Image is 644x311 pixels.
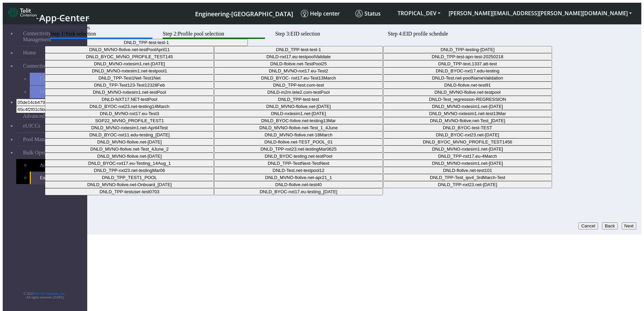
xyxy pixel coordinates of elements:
button: DNLD_MVNO-nxt17.eu-Test2 [214,67,383,74]
button: DNLD-Test.net-poolNameValidation [383,74,552,82]
button: DNLD-m2m.tele2.com-testPool [214,89,383,96]
button: DNLD-flolive.net-test101 [383,167,552,174]
span: Engineering-[GEOGRAPHIC_DATA] [195,10,293,18]
a: Status [353,7,393,20]
button: DNLD_BYOC-nxt23.net-[DATE] [383,131,552,138]
button: DNLD_TPP-nxt23.net-testingMar06 [45,167,214,174]
button: DNLD_BYOC-testing.net-testPool [214,153,383,160]
button: DNLD_MVNO-nxtesim1.net-test13Mar [383,110,552,117]
span: List [40,76,47,82]
span: Help center [301,10,340,17]
button: DNLD_MVNO-flolive.net-Test_1_4June [214,124,383,131]
a: Your current platform instance [195,7,293,20]
a: App Center [8,5,88,22]
button: DNLD_MVNO-flolive.net-18March [214,131,383,138]
button: DNLD_MVNO-nxtesim1.net-[DATE] [383,160,552,167]
img: logo-telit-cinterion-gw-new.png [8,7,37,18]
button: DNLD_TPP-test-test-1 [214,46,383,53]
img: status.svg [355,10,363,17]
button: DNLD_BYOC-nxt17.eu-Testing_14Aug_1 [45,160,214,167]
button: DNLD-flolive.net-test40 [214,181,383,188]
button: DNLD_BYOC-nxt17.edu-testing [383,67,552,74]
button: DNLD_BYOC- nxt17.eu-Test13March [214,74,383,82]
button: DNLD-flolive.net-TEST_POOL_01 [214,138,383,146]
img: knowledge.svg [301,10,308,17]
button: DNLD_TPP-test-apn-test-20250218 [383,53,552,60]
button: DNLD_TPP-Test123-Test12328Feb [45,82,214,89]
button: DNLD_MVNO-flolive.net-[DATE] [214,103,383,110]
button: DNLD_TPP_TEST1_POOL [45,174,214,181]
btn: Step 4: EID profile schedule [388,31,490,39]
button: DNLD_TPP-text.1337.att-test [383,60,552,67]
button: DNLD_TPP-testing-[DATE] [383,46,552,53]
button: DNLD_BYOC-folive.net-testing13Mar [214,117,383,124]
button: Back [602,222,618,229]
button: DNLD-flolive.net-test91 [383,82,552,89]
span: Status [355,10,381,17]
button: DNLD-nxtesim1.net-[DATE] [214,110,383,117]
button: DNLD_MVNO-nxt17.eu-Test3 [45,110,214,117]
span: Advanced Features [23,113,64,119]
span: App Center [39,12,89,24]
button: DNLD_BYOC_MVNO_PROFILE_TEST145 [45,53,214,60]
div: DNLD_TPP-test-test-1 [45,46,557,195]
a: Pool Management [16,133,87,146]
button: DNLD_MVNO-flolive.net-[DATE] [45,138,214,146]
a: List [30,73,87,85]
a: Connectivity Management [16,27,87,46]
div: Enable Bulk Profiles [45,25,557,31]
button: DNLD_MVNO-flolive.net-[DATE] [45,153,214,160]
button: DNLD_TPP-test-test-1 [45,39,248,46]
button: DNLD_MVNO-nxtesim1.net-testPool [45,89,214,96]
button: DNLD_MVNO-flolive.net-testPoolApril11 [45,46,214,53]
button: DNLD_TPP-Test_ipv4_3rdMarch-Test [383,174,552,181]
btn: Step 1: Task selection [50,31,152,39]
a: Add Bulk Profiles [30,159,87,172]
button: DNLD_BYOC-nxt23.net-testing14March [45,103,214,110]
button: DNLD_BYOC_MVNO_PROFILE_TEST1456 [383,138,552,146]
button: DNLD_BYOC-nxt17.eu-testing_[DATE] [214,188,383,195]
a: Home [16,46,87,59]
button: DNLD-nxt17.eu-testpoolValidate [214,53,383,60]
button: DNLD_TPP-test-test [214,96,383,103]
button: DNLD_TPP-TestNext-TestNext [214,160,383,167]
a: eUICCs [16,119,87,132]
button: DNLD_MVNO-flolive.net-Test_[DATE] [383,117,552,124]
button: DNLD_MVNO-nxtesim1.net-[DATE] [383,103,552,110]
span: Connections [23,63,50,69]
button: DNLD_MVNO-flolive.net-Test_4June_2 [45,146,214,153]
button: DNLD_TPP-nxt23.net-[DATE] [383,181,552,188]
a: Bulk Operations [16,146,87,159]
button: DNLD_TPP-Test1Net-Test1Net [45,74,214,82]
button: DNLD_TPP-testuser-test0703 [45,188,214,195]
button: DNLD_MVNO-nxtesim1.net-April4Test [45,124,214,131]
button: [PERSON_NAME][EMAIL_ADDRESS][PERSON_NAME][DOMAIN_NAME] [445,7,636,19]
button: DNLD_TPP-nxt23.net-testingMar0625 [214,146,383,153]
button: DNLD_MVNO-nxtesim1.net-[DATE] [45,60,214,67]
a: Enable Bulk Profiles [30,172,87,184]
button: SGP22_MVNO_PROFILE_TEST1 [45,117,214,124]
a: Help center [298,7,353,20]
button: DNLD_MVNO-nxtesim1.net-[DATE] [383,146,552,153]
button: DNLD_MVNO-nxtesim1.net-testpool1 [45,67,214,74]
a: Map [30,86,87,98]
span: Bulk Operations [23,150,58,156]
a: Connections [16,60,87,72]
button: DNLD_MVNO-flolive.net-testpool [383,89,552,96]
button: Next [622,222,636,229]
button: DNLD_TPP-test.com-test [214,82,383,89]
button: DNLD-NXT17.NET-testPool [45,96,214,103]
button: DNLD_MVNO-flolive.net-Onboard_[DATE] [45,181,214,188]
btn: Step 2: Profile pool selection [163,31,265,39]
button: TROPICAL_DEV [393,7,445,19]
btn: Step 3: EID selection [275,31,378,39]
button: DNLD-flolive.net-TestPool25 [214,60,383,67]
span: Map [40,89,49,95]
button: DNLD_MVNO-flolive.net-apr21_1 [214,174,383,181]
button: DNLD_BYOC-test-TEST [383,124,552,131]
button: DNLD_TPP-nxt17.eu-4March [383,153,552,160]
button: DNLD-Test_regression-REGRESSION [383,96,552,103]
button: Cancel [578,222,598,229]
button: DNLD-Test.net-testpool12 [214,167,383,174]
button: DNLD_BYOC-nxt11.edu-testing_[DATE] [45,131,214,138]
